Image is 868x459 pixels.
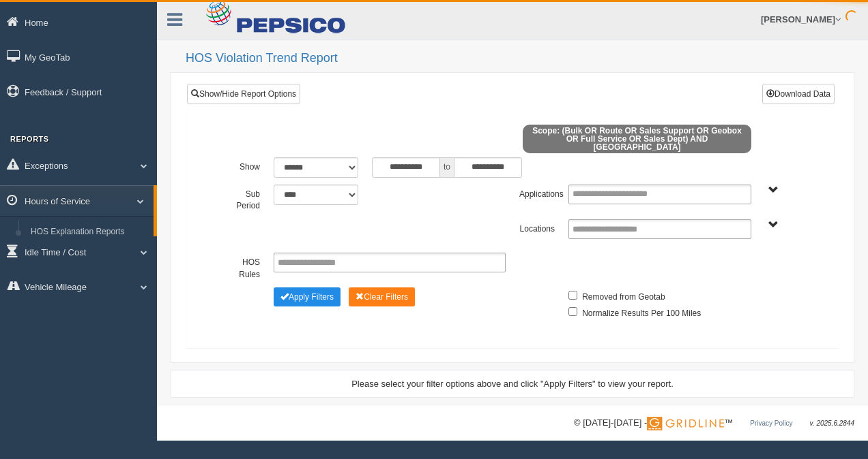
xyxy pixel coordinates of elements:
div: © [DATE]-[DATE] - ™ [574,416,854,430]
span: v. 2025.6.2844 [810,420,854,427]
label: Sub Period [218,185,267,212]
span: Scope: (Bulk OR Route OR Sales Support OR Geobox OR Full Service OR Sales Dept) AND [GEOGRAPHIC_D... [523,125,751,153]
label: Locations [512,219,562,236]
button: Change Filter Options [349,287,415,306]
label: HOS Rules [218,253,267,281]
a: Privacy Policy [750,420,792,427]
label: Removed from Geotab [582,287,665,304]
h2: HOS Violation Trend Report [186,52,854,65]
img: Gridline [647,417,724,430]
label: Show [218,157,267,174]
a: Show/Hide Report Options [187,84,300,104]
label: Applications [512,185,562,201]
button: Download Data [762,84,835,104]
span: to [440,157,454,178]
div: Please select your filter options above and click "Apply Filters" to view your report. [183,377,842,390]
label: Normalize Results Per 100 Miles [582,304,701,320]
a: HOS Explanation Reports [25,220,154,244]
button: Change Filter Options [274,287,341,306]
